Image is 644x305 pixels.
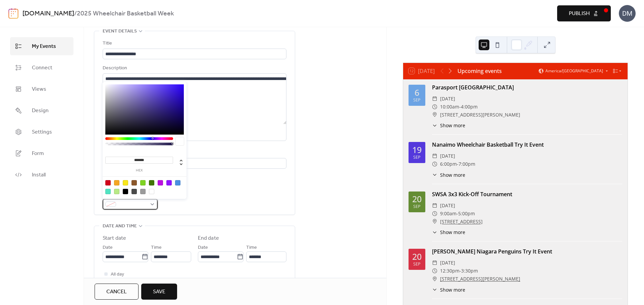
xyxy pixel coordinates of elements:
[10,37,73,55] a: My Events
[105,180,111,185] div: #D0021B
[432,267,437,275] div: ​
[432,286,465,293] button: ​Show more
[10,166,73,184] a: Install
[440,202,455,210] span: [DATE]
[432,122,465,129] button: ​Show more
[440,160,457,168] span: 6:00pm
[149,180,154,185] div: #417505
[457,210,458,218] span: -
[32,64,52,72] span: Connect
[432,259,437,267] div: ​
[569,10,590,18] span: Publish
[32,107,49,115] span: Design
[440,103,459,111] span: 10:00am
[412,146,422,154] div: 19
[440,95,455,103] span: [DATE]
[440,111,520,119] span: [STREET_ADDRESS][PERSON_NAME]
[440,152,455,160] span: [DATE]
[432,171,437,178] div: ​
[440,286,465,293] span: Show more
[10,144,73,162] a: Form
[105,169,173,172] label: hex
[103,40,285,48] div: Title
[131,189,137,194] div: #4A4A4A
[106,288,127,296] span: Cancel
[10,101,73,120] a: Design
[10,80,73,98] a: Views
[175,180,180,185] div: #4A90E2
[141,284,177,300] button: Save
[432,210,437,218] div: ​
[432,152,437,160] div: ​
[432,103,437,111] div: ​
[131,180,137,185] div: #8B572A
[440,275,520,283] a: [STREET_ADDRESS][PERSON_NAME]
[166,180,172,185] div: #9013FE
[458,67,502,75] div: Upcoming events
[440,171,465,178] span: Show more
[432,171,465,178] button: ​Show more
[10,59,73,77] a: Connect
[412,252,422,261] div: 20
[114,189,119,194] div: #B8E986
[432,229,465,236] button: ​Show more
[440,229,465,236] span: Show more
[114,180,119,185] div: #F5A623
[432,202,437,210] div: ​
[103,149,285,157] div: Location
[460,267,461,275] span: -
[545,69,603,73] span: America/[GEOGRAPHIC_DATA]
[22,7,74,20] a: [DOMAIN_NAME]
[432,111,437,119] div: ​
[32,171,46,179] span: Install
[432,122,437,129] div: ​
[77,7,174,20] b: 2025 Wheelchair Basketball Week
[619,5,636,22] div: DM
[103,27,137,35] span: Event details
[432,83,622,91] div: Parasport [GEOGRAPHIC_DATA]
[246,244,257,252] span: Time
[458,210,475,218] span: 5:00pm
[8,8,18,19] img: logo
[103,234,126,242] div: Start date
[32,128,52,136] span: Settings
[74,7,77,20] b: /
[140,189,146,194] div: #9B9B9B
[413,262,421,266] div: Sep
[103,244,113,252] span: Date
[432,160,437,168] div: ​
[412,195,422,203] div: 20
[105,189,111,194] div: #50E3C2
[440,122,465,129] span: Show more
[459,103,461,111] span: -
[151,244,162,252] span: Time
[432,141,622,149] div: Nanaimo Wheelchair Basketball Try It Event
[432,286,437,293] div: ​
[557,5,611,21] button: Publish
[432,218,437,226] div: ​
[123,189,128,194] div: #000000
[413,205,421,209] div: Sep
[432,229,437,236] div: ​
[158,180,163,185] div: #BD10E0
[440,267,460,275] span: 12:30pm
[111,271,124,279] span: All day
[440,218,483,226] a: [STREET_ADDRESS]
[432,95,437,103] div: ​
[198,234,219,242] div: End date
[457,160,459,168] span: -
[95,284,139,300] button: Cancel
[413,98,421,102] div: Sep
[198,244,208,252] span: Date
[415,88,419,97] div: 6
[432,275,437,283] div: ​
[432,190,622,198] div: SWSA 3x3 Kick-Off Tournament
[461,103,478,111] span: 4:00pm
[440,210,457,218] span: 9:00am
[153,288,165,296] span: Save
[103,64,285,72] div: Description
[10,123,73,141] a: Settings
[32,150,44,158] span: Form
[32,43,56,51] span: My Events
